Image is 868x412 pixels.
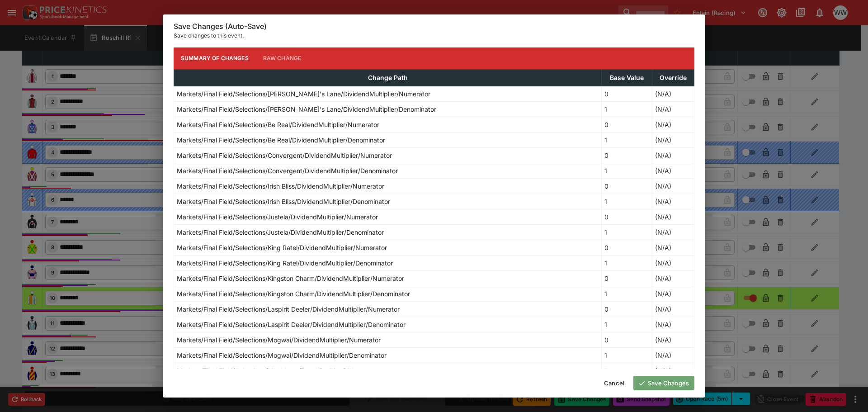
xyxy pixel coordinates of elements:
p: Markets/Final Field/Selections/King Ratel/DividendMultiplier/Numerator [177,243,387,252]
button: Raw Change [256,47,309,69]
td: (N/A) [652,101,694,117]
p: Markets/Final Field/Selections/Kingston Charm/DividendMultiplier/Numerator [177,274,404,283]
td: (N/A) [652,163,694,178]
td: (N/A) [652,209,694,224]
p: Markets/Final Field/Selections/Kingston Charm/DividendMultiplier/Denominator [177,289,410,298]
td: 0 [602,86,652,101]
td: 0 [602,147,652,163]
td: 1 [602,194,652,209]
td: 1 [602,286,652,301]
th: Change Path [174,69,602,86]
td: 0 [602,178,652,194]
p: Markets/Final Field/Selections/Convergent/DividendMultiplier/Denominator [177,166,398,175]
p: Markets/Final Field/Selections/Convergent/DividendMultiplier/Numerator [177,151,392,160]
td: 1 [602,224,652,240]
p: Markets/Final Field/Selections/[PERSON_NAME]'s Lane/DividendMultiplier/Numerator [177,89,430,99]
td: 0 [602,301,652,317]
td: (N/A) [652,270,694,286]
td: 1 [602,347,652,363]
td: (N/A) [652,147,694,163]
td: 1 [602,363,652,378]
button: Summary of Changes [174,47,256,69]
td: (N/A) [652,240,694,255]
h6: Save Changes (Auto-Save) [174,22,694,31]
th: Override [652,69,694,86]
td: (N/A) [652,363,694,378]
p: Markets/Final Field/Selections/Be Real/DividendMultiplier/Numerator [177,120,379,129]
td: (N/A) [652,347,694,363]
td: 0 [602,332,652,347]
td: (N/A) [652,178,694,194]
td: 1 [602,317,652,332]
td: 0 [602,240,652,255]
p: Markets/Final Field/Selections/Mogwai/DividendMultiplier/Numerator [177,335,381,345]
td: (N/A) [652,317,694,332]
td: 0 [602,209,652,224]
td: (N/A) [652,332,694,347]
td: (N/A) [652,255,694,270]
button: Save Changes [633,376,694,390]
p: Markets/Final Field/Selections/Irish Bliss/DividendMultiplier/Numerator [177,181,384,191]
td: 1 [602,101,652,117]
button: Cancel [599,376,630,390]
td: 1 [602,163,652,178]
p: Markets/Final Field/Selections/Justela/DividendMultiplier/Numerator [177,212,378,222]
p: Markets/Final Field/Selections/Justela/DividendMultiplier/Denominator [177,227,384,237]
p: Markets/Final Field/Selections/Laspirit Deeler/DividendMultiplier/Denominator [177,320,406,329]
td: (N/A) [652,301,694,317]
th: Base Value [602,69,652,86]
td: (N/A) [652,224,694,240]
td: (N/A) [652,117,694,132]
p: Markets/Final Field/Selections/Laspirit Deeler/DividendMultiplier/Numerator [177,304,400,314]
td: 1 [602,132,652,147]
p: Markets/Final Field/Selections/Monkhana/ResultPosition/Value [177,366,361,375]
p: Markets/Final Field/Selections/Irish Bliss/DividendMultiplier/Denominator [177,197,390,206]
p: Markets/Final Field/Selections/King Ratel/DividendMultiplier/Denominator [177,258,393,268]
td: (N/A) [652,132,694,147]
td: (N/A) [652,86,694,101]
td: (N/A) [652,286,694,301]
td: 0 [602,270,652,286]
p: Markets/Final Field/Selections/Mogwai/DividendMultiplier/Denominator [177,350,387,360]
p: Markets/Final Field/Selections/[PERSON_NAME]'s Lane/DividendMultiplier/Denominator [177,104,436,114]
p: Markets/Final Field/Selections/Be Real/DividendMultiplier/Denominator [177,135,385,145]
td: 0 [602,117,652,132]
p: Save changes to this event. [174,31,694,40]
td: 1 [602,255,652,270]
td: (N/A) [652,194,694,209]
